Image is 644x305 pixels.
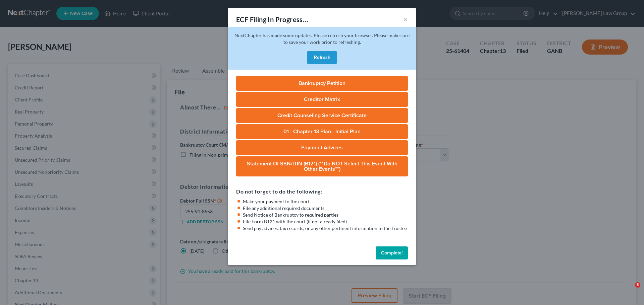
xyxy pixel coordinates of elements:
button: Complete! [376,246,408,260]
span: NextChapter has made some updates. Please refresh your browser. Please make sure to save your wor... [234,32,410,45]
li: File Form B121 with the court (if not already filed) [243,218,408,225]
li: Send pay advices, tax records, or any other pertinent information to the Trustee [243,225,408,232]
a: Credit Counseling Service Certificate [236,108,408,123]
a: Payment Advices [236,140,408,155]
a: 01 - Chapter 13 Plan - Initial Plan [236,124,408,139]
li: Send Notice of Bankruptcy to required parties [243,212,408,218]
iframe: Intercom live chat [621,282,637,298]
span: 5 [635,282,640,288]
h5: Do not forget to do the following: [236,187,408,196]
button: Refresh [307,51,337,64]
a: Creditor Matrix [236,92,408,107]
li: Make your payment to the court [243,198,408,205]
li: File any additional required documents [243,205,408,212]
a: Bankruptcy Petition [236,76,408,91]
button: × [403,15,408,23]
a: Statement of SSN/ITIN (B121) (**Do NOT select this event with other events**) [236,156,408,176]
div: ECF Filing In Progress... [236,15,308,24]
